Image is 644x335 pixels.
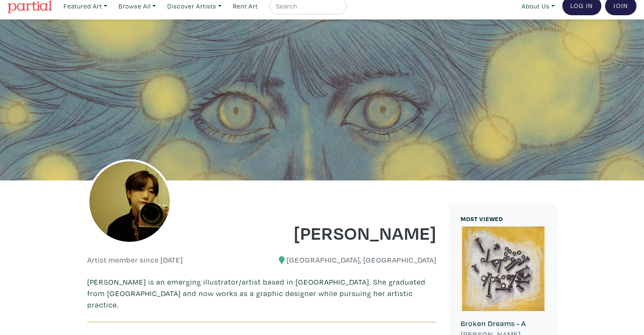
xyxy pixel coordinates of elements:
h6: Broken Dreams - A [461,319,546,328]
h6: [GEOGRAPHIC_DATA], [GEOGRAPHIC_DATA] [268,255,437,265]
h1: [PERSON_NAME] [268,221,437,244]
small: MOST VIEWED [461,215,503,223]
input: Search [275,1,339,11]
h6: Artist member since [DATE] [87,255,183,265]
p: [PERSON_NAME] is an emerging illustrator/artist based in [GEOGRAPHIC_DATA]. She graduated from [G... [87,276,437,310]
img: phpThumb.php [87,159,172,244]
